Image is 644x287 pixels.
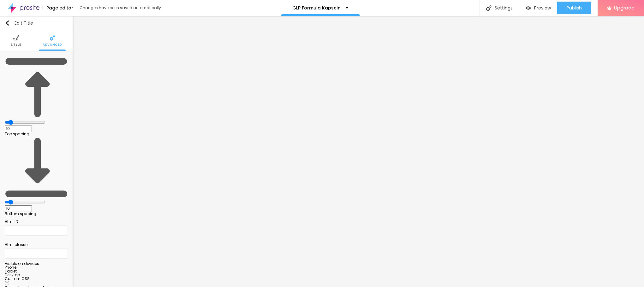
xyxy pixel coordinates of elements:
[292,6,341,10] p: GLP Formula Kapseln
[5,268,17,274] span: Tablet
[5,56,68,119] img: Icone
[5,136,68,199] img: Icone
[80,6,161,10] div: Changes have been saved automatically
[13,35,19,41] img: Icone
[5,262,68,266] div: Visible on devices
[567,5,582,10] span: Publish
[614,5,635,10] span: Upgrade
[11,43,21,46] span: Style
[5,219,68,225] div: Html ID
[5,242,68,248] div: Html classes
[486,5,492,11] img: Icone
[519,2,557,14] button: Preview
[557,2,591,14] button: Publish
[534,5,551,10] span: Preview
[5,20,33,26] div: Edit Title
[5,212,68,216] div: Bottom spacing
[43,43,62,46] span: Advanced
[5,265,16,270] span: Phone
[43,6,73,10] div: Page editor
[5,272,20,278] span: Desktop
[5,277,68,281] div: Custom CSS
[526,5,531,11] img: view-1.svg
[5,20,10,26] img: Icone
[50,35,55,41] img: Icone
[5,132,68,136] div: Top spacing
[73,16,644,287] iframe: Editor
[5,281,9,285] img: Icone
